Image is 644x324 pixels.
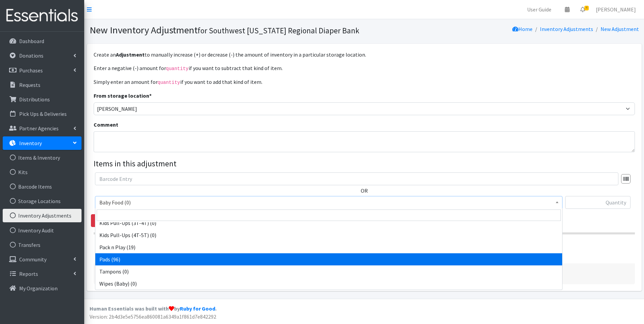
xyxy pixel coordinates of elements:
[95,229,562,241] li: Kids Pull-Ups (4T-5T) (0)
[99,198,558,207] span: Baby Food (0)
[198,26,359,35] small: for Southwest [US_STATE] Regional Diaper Bank
[3,267,82,281] a: Reports
[90,305,217,312] strong: Human Essentials was built with by .
[3,194,82,208] a: Storage Locations
[3,49,82,62] a: Donations
[19,256,46,263] p: Community
[3,282,82,295] a: My Organization
[94,64,635,72] p: Enter a negative (-) amount for if you want to subtract that kind of item.
[601,26,639,32] a: New Adjustment
[19,285,58,292] p: My Organization
[3,136,82,150] a: Inventory
[90,313,216,320] span: Version: 2b4d3e5e5756ea860081a6349a1f861d7e842292
[3,78,82,92] a: Requests
[19,67,43,74] p: Purchases
[3,253,82,266] a: Community
[95,265,562,278] li: Tampons (0)
[19,140,42,147] p: Inventory
[95,253,562,265] li: Pads (96)
[3,34,82,48] a: Dashboard
[91,214,125,227] a: Remove
[575,3,590,16] a: 4
[94,78,635,86] p: Simply enter an amount for if you want to add that kind of item.
[3,224,82,237] a: Inventory Audit
[3,238,82,252] a: Transfers
[149,92,152,99] abbr: required
[166,66,189,71] code: quantity
[3,209,82,222] a: Inventory Adjustments
[158,80,180,85] code: quantity
[3,122,82,135] a: Partner Agencies
[94,51,635,59] p: Create an to manually increase (+) or decrease (-) the amount of inventory in a particular storag...
[95,278,562,290] li: Wipes (Baby) (0)
[3,93,82,106] a: Distributions
[3,151,82,164] a: Items & Inventory
[180,305,215,312] a: Ruby for Good
[3,180,82,193] a: Barcode Items
[19,110,67,117] p: Pick Ups & Deliveries
[590,3,641,16] a: [PERSON_NAME]
[584,6,589,10] span: 4
[540,26,593,32] a: Inventory Adjustments
[94,92,152,100] label: From storage location
[94,121,118,129] label: Comment
[19,270,38,277] p: Reports
[19,82,40,88] p: Requests
[3,4,82,27] img: HumanEssentials
[116,51,144,58] strong: Adjustment
[94,158,635,170] legend: Items in this adjustment
[361,187,368,195] label: OR
[19,52,43,59] p: Donations
[3,64,82,77] a: Purchases
[19,96,50,103] p: Distributions
[512,26,533,32] a: Home
[565,196,631,209] input: Quantity
[95,241,562,253] li: Pack n Play (19)
[3,107,82,121] a: Pick Ups & Deliveries
[522,3,557,16] a: User Guide
[95,196,562,209] span: Baby Food (0)
[19,38,44,44] p: Dashboard
[95,172,618,185] input: Barcode Entry
[95,217,562,229] li: Kids Pull-Ups (3T-4T) (0)
[19,125,59,132] p: Partner Agencies
[3,165,82,179] a: Kits
[90,24,362,36] h1: New Inventory Adjustment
